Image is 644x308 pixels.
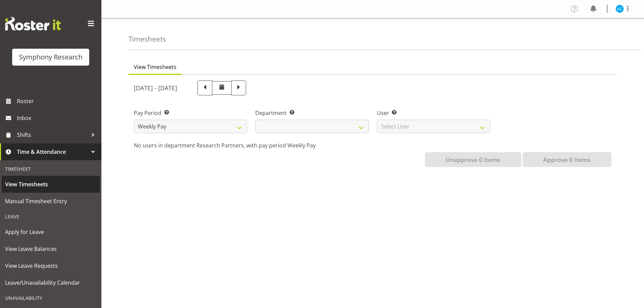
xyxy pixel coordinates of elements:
span: Inbox [17,113,98,123]
label: Pay Period [134,109,247,117]
span: Unapprove 0 Items [446,155,500,164]
a: Apply for Leave [2,223,100,240]
span: Apply for Leave [5,227,96,237]
p: No users in department Research Partners, with pay period Weekly Pay [134,141,612,149]
a: Leave/Unavailability Calendar [2,274,100,291]
button: Unapprove 0 Items [425,152,521,167]
div: Timesheet [2,162,100,176]
span: Roster [17,96,98,106]
span: View Timesheets [134,63,176,71]
span: Shifts [17,130,88,140]
span: Manual Timesheet Entry [5,196,96,206]
label: Department [255,109,368,117]
label: User [377,109,490,117]
div: Leave [2,210,100,223]
span: View Timesheets [5,179,96,189]
a: View Leave Balances [2,240,100,257]
span: View Leave Requests [5,261,96,271]
h4: Timesheets [128,35,166,43]
a: View Leave Requests [2,257,100,274]
span: View Leave Balances [5,244,96,254]
img: lindsay-carroll-holland11869.jpg [616,5,624,13]
a: View Timesheets [2,176,100,193]
button: Approve 0 Items [523,152,612,167]
div: Unavailability [2,291,100,305]
span: Time & Attendance [17,147,88,157]
h5: [DATE] - [DATE] [134,84,177,92]
span: Approve 0 Items [543,155,591,164]
img: Rosterit website logo [5,17,61,30]
a: Manual Timesheet Entry [2,193,100,210]
span: Leave/Unavailability Calendar [5,278,96,288]
div: Symphony Research [19,52,82,62]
